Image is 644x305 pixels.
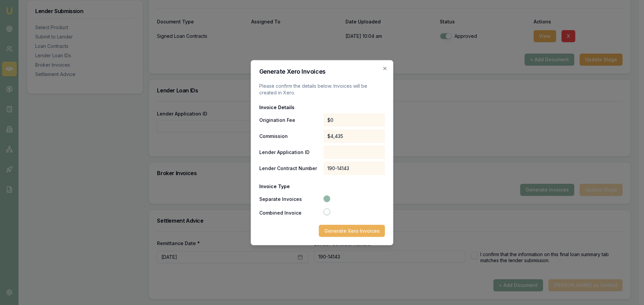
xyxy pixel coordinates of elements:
label: Combined Invoice [259,210,322,215]
div: $4,435 [323,129,385,143]
div: 190-14143 [323,161,385,175]
button: Generate Xero Invoices [319,225,385,237]
span: Invoice Details [259,104,321,110]
span: Lender Contract Number [259,165,321,171]
label: Separate Invoices [259,197,322,201]
span: Origination Fee [259,117,321,123]
span: Commission [259,133,321,139]
p: Please confirm the details below. Invoices will be created in Xero. [259,82,385,96]
h2: Generate Xero Invoices [259,68,385,74]
div: $0 [323,113,385,127]
span: Lender Application ID [259,149,321,155]
span: Invoice Type [259,183,321,189]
